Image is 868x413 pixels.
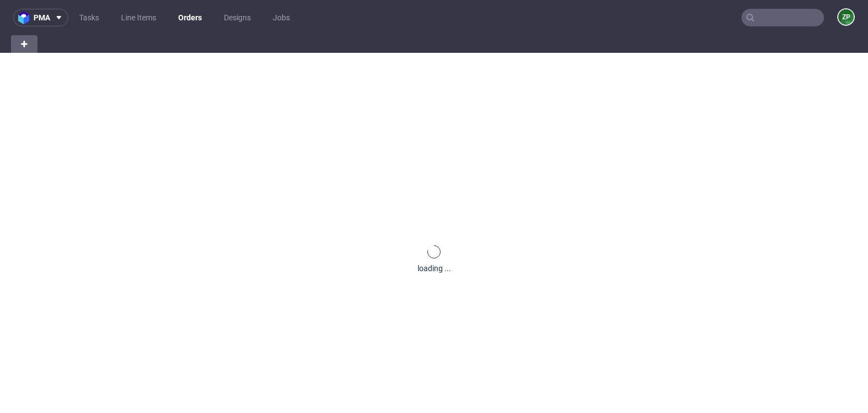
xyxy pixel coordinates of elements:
button: pma [13,9,68,26]
a: Orders [172,9,208,26]
span: pma [34,14,50,21]
a: Designs [217,9,257,26]
a: Tasks [73,9,106,26]
div: loading ... [417,263,451,274]
a: Line Items [114,9,163,26]
figcaption: ZP [838,9,854,25]
img: logo [18,12,34,24]
a: Jobs [266,9,296,26]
